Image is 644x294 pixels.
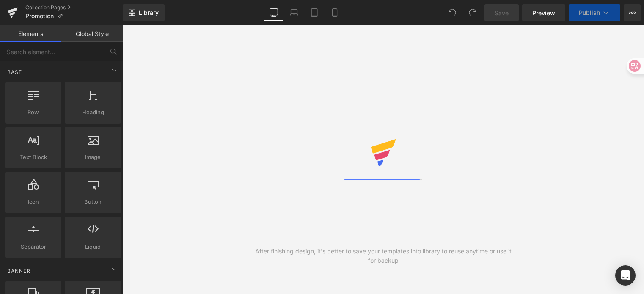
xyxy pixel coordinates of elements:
div: After finishing design, it's better to save your templates into library to reuse anytime or use i... [253,247,514,265]
span: Base [6,68,23,76]
a: Desktop [264,4,284,21]
span: Separator [8,242,59,251]
span: Preview [532,8,555,17]
span: Publish [579,9,600,16]
button: More [624,4,641,21]
a: New Library [123,4,165,21]
button: Undo [444,4,461,21]
a: Laptop [284,4,304,21]
span: Text Block [8,153,59,162]
span: Promotion [25,13,54,19]
span: Liquid [67,242,118,251]
span: Row [8,108,59,117]
button: Redo [464,4,481,21]
span: Icon [8,198,59,206]
a: Collection Pages [25,4,123,11]
a: Preview [522,4,565,21]
a: Mobile [325,4,345,21]
div: Open Intercom Messenger [615,265,636,286]
button: Publish [569,4,620,21]
span: Button [67,198,118,206]
a: Tablet [304,4,325,21]
span: Save [495,8,509,17]
span: Banner [6,267,31,275]
span: Image [67,153,118,162]
span: Heading [67,108,118,117]
a: Global Style [61,25,123,42]
span: Library [139,9,159,16]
